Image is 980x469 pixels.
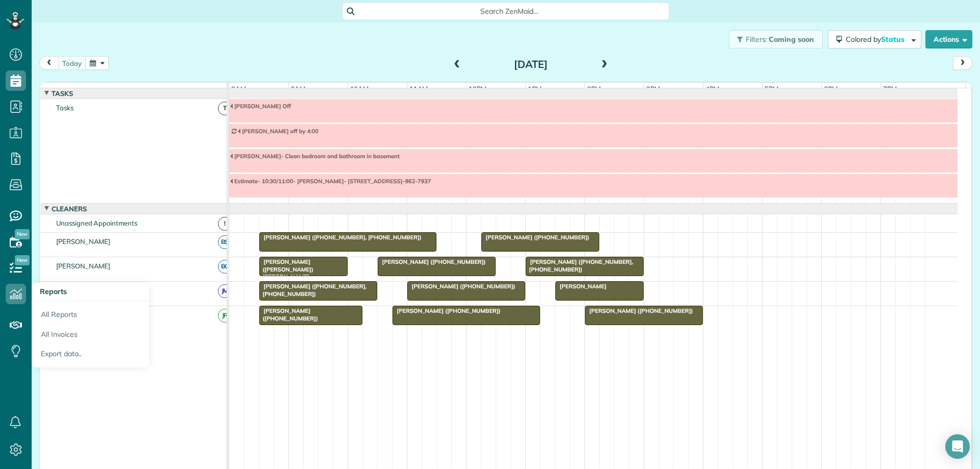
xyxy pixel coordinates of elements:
[584,307,694,314] span: [PERSON_NAME] ([PHONE_NUMBER])
[822,85,840,93] span: 6pm
[32,301,149,325] a: All Reports
[953,56,972,70] button: next
[32,344,149,367] a: Export data..
[229,103,291,110] span: [PERSON_NAME] Off
[50,89,75,97] span: Tasks
[392,307,501,314] span: [PERSON_NAME] ([PHONE_NUMBER])
[846,35,908,44] span: Colored by
[218,284,232,298] span: JM
[526,85,544,93] span: 1pm
[259,258,317,294] span: [PERSON_NAME] ([PERSON_NAME]) [PERSON_NAME] ([PHONE_NUMBER], [PHONE_NUMBER])
[644,85,662,93] span: 3pm
[407,283,516,290] span: [PERSON_NAME] ([PHONE_NUMBER])
[525,258,633,273] span: [PERSON_NAME] ([PHONE_NUMBER], [PHONE_NUMBER])
[585,85,603,93] span: 2pm
[555,283,607,290] span: [PERSON_NAME]
[881,35,906,44] span: Status
[769,35,815,44] span: Coming soon
[259,283,367,297] span: [PERSON_NAME] ([PHONE_NUMBER], [PHONE_NUMBER])
[259,307,318,322] span: [PERSON_NAME] ([PHONE_NUMBER])
[348,85,371,93] span: 10am
[218,309,232,323] span: JR
[58,56,86,70] button: today
[377,258,486,265] span: [PERSON_NAME] ([PHONE_NUMBER])
[218,235,232,249] span: BS
[229,153,400,160] span: [PERSON_NAME]- Clean bedroom and bathroom in basement
[54,104,76,112] span: Tasks
[828,30,921,48] button: Colored byStatus
[467,59,595,70] h2: [DATE]
[289,85,308,93] span: 9am
[467,85,488,93] span: 12pm
[15,229,30,239] span: New
[407,85,430,93] span: 11am
[945,434,970,459] div: Open Intercom Messenger
[218,217,232,231] span: !
[703,85,721,93] span: 4pm
[32,325,149,344] a: All Invoices
[50,205,89,213] span: Cleaners
[54,219,139,227] span: Unassigned Appointments
[259,234,422,241] span: [PERSON_NAME] ([PHONE_NUMBER], [PHONE_NUMBER])
[218,260,232,274] span: BC
[39,56,59,70] button: prev
[54,262,113,270] span: [PERSON_NAME]
[40,287,67,296] span: Reports
[218,102,232,115] span: T
[881,85,899,93] span: 7pm
[746,35,767,44] span: Filters:
[15,255,30,265] span: New
[54,237,113,245] span: [PERSON_NAME]
[763,85,780,93] span: 5pm
[925,30,972,48] button: Actions
[481,234,590,241] span: [PERSON_NAME] ([PHONE_NUMBER])
[237,128,319,135] span: [PERSON_NAME] off by 4:00
[229,178,431,185] span: Estimate- 10:30/11:00- [PERSON_NAME]- [STREET_ADDRESS]-962-7937
[229,85,248,93] span: 8am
